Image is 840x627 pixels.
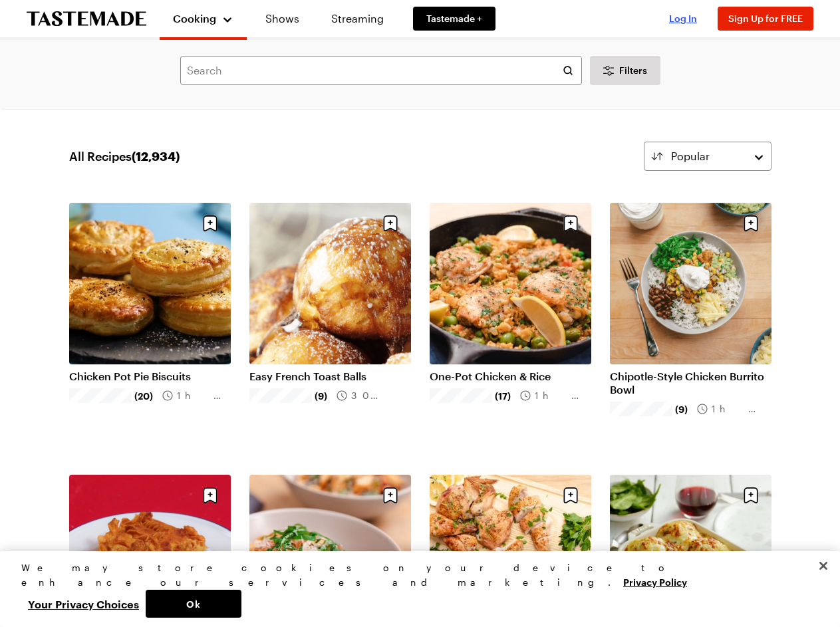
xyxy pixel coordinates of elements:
button: Sign Up for FREE [718,7,813,31]
div: We may store cookies on your device to enhance our services and marketing. [21,561,807,590]
button: Save recipe [378,483,403,508]
button: Ok [146,590,241,618]
button: Your Privacy Choices [21,590,146,618]
button: Popular [644,142,771,171]
a: Tastemade + [413,7,495,31]
a: One-Pot Chicken & Rice [430,370,591,383]
span: ( 12,934 ) [132,149,180,164]
span: Log In [669,13,697,24]
span: Sign Up for FREE [728,13,803,24]
button: Close [809,551,838,580]
button: Save recipe [558,211,583,236]
a: Easy French Toast Balls [249,370,411,383]
button: Save recipe [738,483,764,508]
span: All Recipes [69,147,180,166]
span: Tastemade + [426,12,482,25]
a: To Tastemade Home Page [27,11,146,27]
button: Save recipe [198,211,223,236]
a: Chicken Pot Pie Biscuits [69,370,231,383]
button: Cooking [173,5,233,32]
button: Save recipe [738,211,764,236]
button: Save recipe [558,483,583,508]
span: Cooking [173,12,216,25]
a: Chipotle-Style Chicken Burrito Bowl [610,370,771,396]
span: Popular [671,148,710,164]
button: Desktop filters [590,56,660,85]
a: More information about your privacy, opens in a new tab [623,575,687,588]
div: Privacy [21,561,807,618]
button: Log In [656,12,710,25]
button: Save recipe [198,483,223,508]
span: Filters [619,64,647,77]
button: Save recipe [378,211,403,236]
